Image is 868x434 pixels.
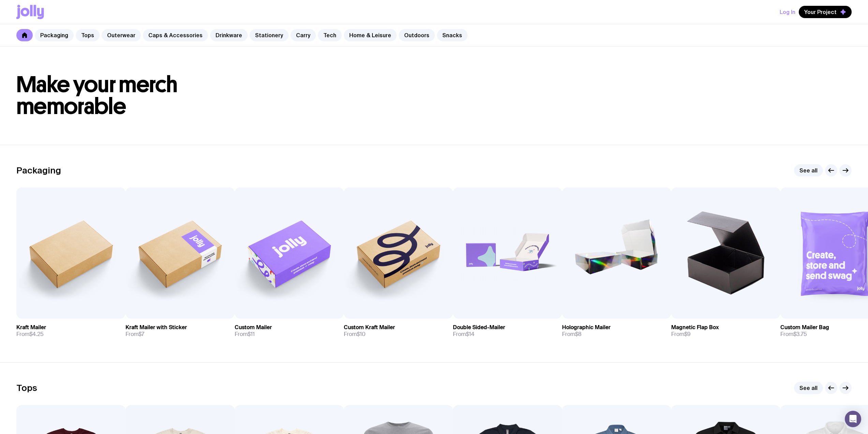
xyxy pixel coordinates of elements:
[16,331,44,338] span: From
[126,324,187,331] h3: Kraft Mailer with Sticker
[235,331,255,338] span: From
[344,331,366,338] span: From
[126,319,235,343] a: Kraft Mailer with StickerFrom$7
[16,383,37,393] h2: Tops
[804,9,837,15] span: Your Project
[794,382,823,394] a: See all
[344,319,453,343] a: Custom Kraft MailerFrom$10
[143,29,208,41] a: Caps & Accessories
[76,29,100,41] a: Tops
[684,331,691,338] span: $9
[102,29,141,41] a: Outerwear
[780,6,795,18] button: Log In
[793,331,807,338] span: $3.75
[248,331,255,338] span: $11
[344,324,395,331] h3: Custom Kraft Mailer
[35,29,74,41] a: Packaging
[318,29,342,41] a: Tech
[780,331,807,338] span: From
[780,324,829,331] h3: Custom Mailer Bag
[126,331,144,338] span: From
[562,331,582,338] span: From
[16,71,178,120] span: Make your merch memorable
[235,324,272,331] h3: Custom Mailer
[671,319,780,343] a: Magnetic Flap BoxFrom$9
[344,29,397,41] a: Home & Leisure
[671,331,691,338] span: From
[671,324,719,331] h3: Magnetic Flap Box
[16,324,46,331] h3: Kraft Mailer
[16,319,126,343] a: Kraft MailerFrom$4.25
[29,331,44,338] span: $4.25
[453,324,505,331] h3: Double Sided-Mailer
[291,29,316,41] a: Carry
[138,331,144,338] span: $7
[437,29,468,41] a: Snacks
[466,331,474,338] span: $14
[562,324,610,331] h3: Holographic Mailer
[845,411,861,427] div: Open Intercom Messenger
[357,331,366,338] span: $10
[250,29,289,41] a: Stationery
[210,29,248,41] a: Drinkware
[399,29,435,41] a: Outdoors
[16,165,61,176] h2: Packaging
[235,319,344,343] a: Custom MailerFrom$11
[562,319,671,343] a: Holographic MailerFrom$8
[575,331,582,338] span: $8
[453,319,562,343] a: Double Sided-MailerFrom$14
[799,6,852,18] button: Your Project
[794,164,823,177] a: See all
[453,331,474,338] span: From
